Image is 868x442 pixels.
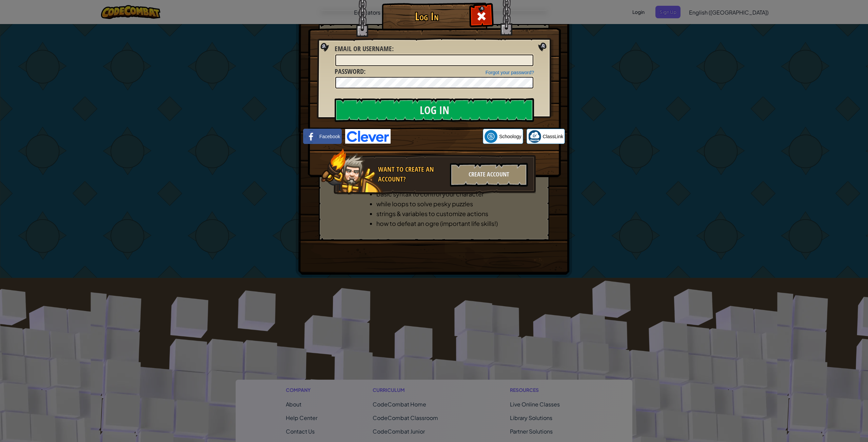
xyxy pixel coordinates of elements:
span: Facebook [319,133,340,140]
span: ClassLink [543,133,564,140]
div: Create Account [450,163,528,187]
a: Forgot your password? [486,70,534,75]
span: Schoology [499,133,521,140]
img: classlink-logo-small.png [528,130,541,143]
img: clever-logo-blue.png [345,129,391,144]
img: facebook_small.png [305,130,318,143]
img: schoology.png [485,130,497,143]
iframe: Sign in with Google Button [391,129,483,144]
label: : [335,44,394,54]
h1: Log In [383,10,470,22]
span: Email or Username [335,44,392,53]
div: Want to create an account? [378,165,446,184]
input: Log In [335,98,534,122]
label: : [335,67,366,77]
span: Password [335,67,364,76]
